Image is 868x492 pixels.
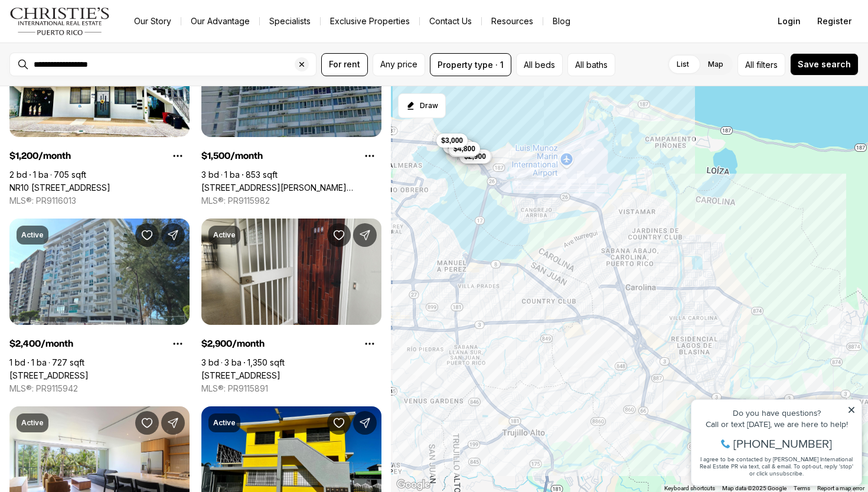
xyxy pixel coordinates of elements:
button: All beds [516,53,563,76]
a: Specialists [260,13,320,30]
a: NR10 Via Apt 3 VILLA FONTANA, CAROLINA PR, 00983 [9,183,110,193]
button: Share Property [353,223,377,247]
span: $4,800 [453,144,475,154]
span: $2,900 [464,152,486,161]
button: For rent [321,53,368,76]
span: Login [778,17,801,26]
span: I agree to be contacted by [PERSON_NAME] International Real Estate PR via text, call & email. To ... [15,73,168,95]
span: Any price [380,60,417,69]
a: Resources [482,13,543,30]
span: Save search [798,60,851,69]
button: $3,000 [436,133,468,148]
button: Property options [358,144,381,168]
div: Call or text [DATE], we are here to help! [12,38,171,46]
div: Do you have questions? [12,27,171,35]
a: 4429 ISLA VERDE AVE. #302, CAROLINA PR, 00979 [201,370,280,381]
button: Property type · 1 [430,53,511,76]
button: Save Property: ACUARIO ST. LOS ANGELES ##54 APT. #1 [327,411,351,435]
p: Active [213,230,236,240]
button: $4,800 [449,142,480,156]
a: Our Advantage [181,13,259,30]
a: 37 ISLA VERDE AVE #512, CAROLINA PR, 00979 [9,370,89,381]
button: Clear search input [295,53,316,76]
button: Share Property [161,223,185,247]
button: All baths [567,53,615,76]
button: Share Property [353,411,377,435]
span: All [745,58,754,71]
span: Register [817,17,851,26]
button: $2,900 [459,149,491,164]
a: Blog [543,13,580,30]
p: Active [21,418,44,428]
button: Property options [358,332,381,356]
button: Property options [166,144,190,168]
a: Exclusive Properties [321,13,419,30]
button: Save Property: 4735 ISLA VERDE AVENUE #3D [135,411,159,435]
span: filters [756,58,778,71]
p: Active [21,230,44,240]
button: Share Property [161,411,185,435]
span: $3,000 [441,136,463,145]
a: Our Story [125,13,181,30]
button: Allfilters [738,53,785,76]
button: Register [810,9,859,33]
button: Contact Us [420,13,481,30]
span: [PHONE_NUMBER] [48,56,147,67]
button: Save Property: 4429 ISLA VERDE AVE. #302 [327,223,351,247]
button: Any price [373,53,425,76]
span: For rent [329,60,360,69]
button: Start drawing [398,93,446,118]
p: Active [213,418,236,428]
img: logo [9,7,110,35]
label: List [667,54,699,75]
a: 806 Carr 806 CARR #1002, CAROLINA PR, 00987 [201,183,381,193]
button: $4,800 [448,143,479,157]
button: Property options [166,332,190,356]
label: Map [699,54,733,75]
button: Login [771,9,808,33]
button: Save search [790,53,859,76]
button: Save Property: 37 ISLA VERDE AVE #512 [135,223,159,247]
